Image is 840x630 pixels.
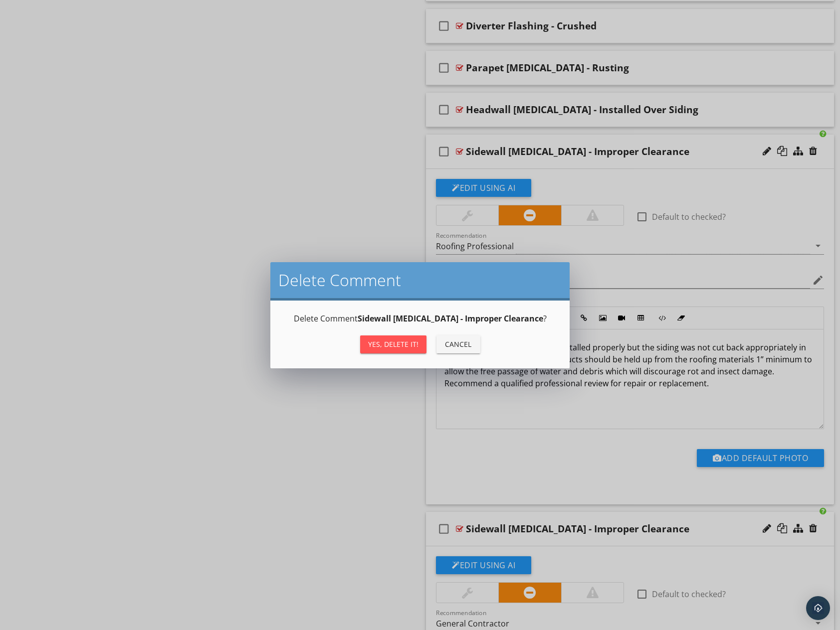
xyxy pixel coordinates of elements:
strong: Sidewall [MEDICAL_DATA] - Improper Clearance [358,313,543,324]
div: Cancel [444,339,472,349]
div: Yes, Delete it! [368,339,419,349]
h2: Delete Comment [278,270,562,290]
button: Yes, Delete it! [360,335,426,353]
button: Cancel [436,335,480,353]
div: Open Intercom Messenger [806,596,830,620]
p: Delete Comment ? [282,313,558,324]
